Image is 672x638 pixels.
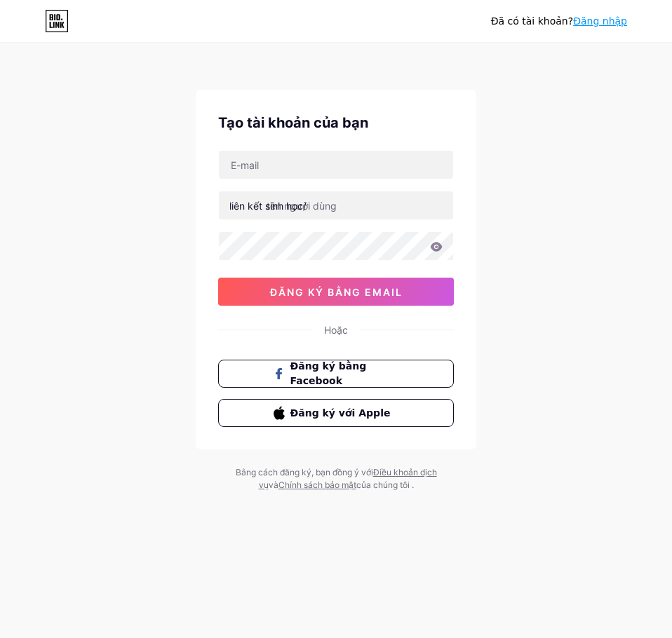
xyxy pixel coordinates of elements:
a: Chính sách bảo mật [278,480,356,490]
font: Hoặc [324,324,348,336]
button: Đăng ký với Apple [218,399,454,427]
font: và [269,480,278,490]
font: liên kết sinh học/ [229,200,307,212]
input: tên người dùng [219,191,453,219]
button: đăng ký bằng email [218,278,454,306]
font: Tạo tài khoản của bạn [218,114,368,131]
font: Đăng ký bằng Facebook [290,360,367,386]
a: Đăng nhập [573,15,627,27]
font: Đã có tài khoản? [491,15,573,27]
a: Điều khoản dịch vụ [259,467,437,490]
button: Đăng ký bằng Facebook [218,360,454,388]
font: Bằng cách đăng ký, bạn đồng ý với [236,467,373,477]
input: E-mail [219,151,453,179]
font: đăng ký bằng email [270,286,403,298]
font: của chúng tôi . [356,480,414,490]
font: Đăng ký với Apple [290,407,391,419]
